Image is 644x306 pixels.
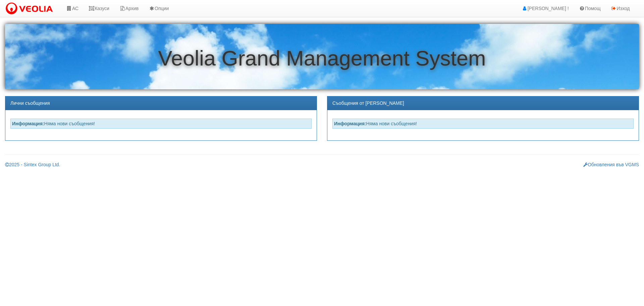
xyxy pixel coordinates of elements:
img: VeoliaLogo.png [5,2,56,16]
div: Съобщения от [PERSON_NAME] [327,96,639,110]
div: Няма нови съобщения! [332,119,634,129]
div: Няма нови съобщения! [10,119,312,129]
h1: Veolia Grand Management System [5,47,639,70]
a: Обновления във VGMS [583,162,639,167]
a: 2025 - Sintex Group Ltd. [5,162,60,167]
strong: Информация: [334,121,366,126]
strong: Информация: [12,121,44,126]
div: Лични съобщения [5,96,317,110]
